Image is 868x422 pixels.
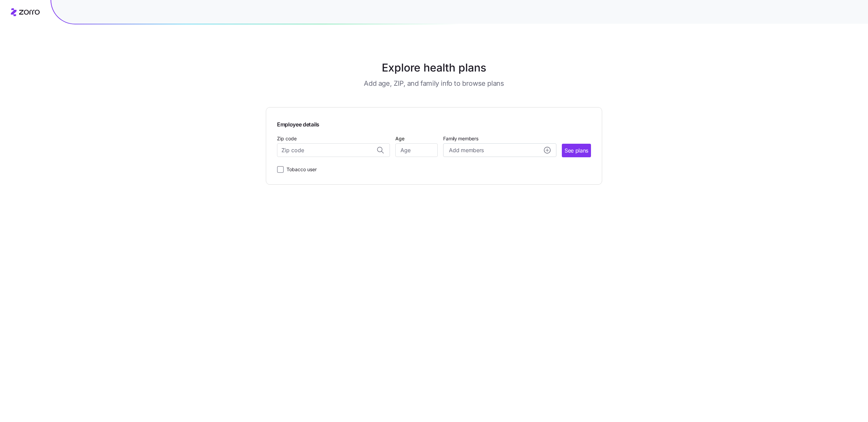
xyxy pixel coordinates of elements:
h1: Explore health plans [283,60,586,76]
button: Add membersadd icon [443,143,556,157]
label: Zip code [277,135,297,142]
h3: Add age, ZIP, and family info to browse plans [364,79,504,88]
span: See plans [565,146,588,155]
input: Age [395,143,438,157]
label: Tobacco user [284,165,317,174]
span: Add members [449,146,484,155]
input: Zip code [277,143,390,157]
svg: add icon [544,147,551,154]
label: Age [395,135,405,142]
span: Employee details [277,118,319,129]
button: See plans [562,144,591,157]
span: Family members [443,135,556,142]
